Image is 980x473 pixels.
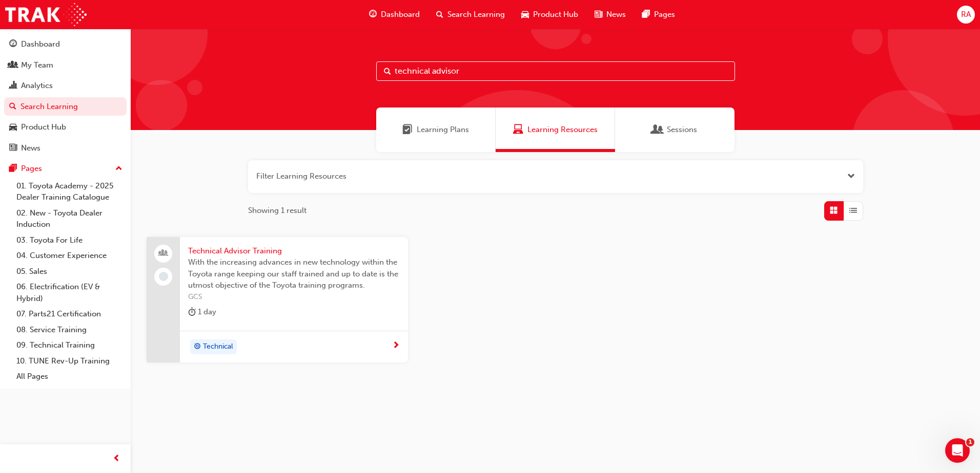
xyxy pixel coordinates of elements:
span: Technical Advisor Training [188,245,400,257]
span: Learning Plans [402,124,413,136]
button: Open the filter [847,170,855,182]
span: up-icon [115,162,122,176]
span: Dashboard [381,9,420,20]
a: search-iconSearch Learning [428,4,513,25]
a: 06. Electrification (EV & Hybrid) [12,279,127,306]
div: Analytics [21,80,53,92]
span: Sessions [652,124,663,136]
span: duration-icon [188,306,196,318]
a: Analytics [4,76,127,95]
span: chart-icon [9,81,17,91]
span: Pages [654,9,675,20]
a: Learning ResourcesLearning Resources [496,107,615,152]
button: DashboardMy TeamAnalyticsSearch LearningProduct HubNews [4,33,127,159]
span: Product Hub [533,9,578,20]
a: Learning PlansLearning Plans [376,107,496,152]
a: 09. Technical Training [12,337,127,353]
div: 1 day [188,306,216,318]
a: All Pages [12,369,127,384]
span: Technical [203,341,233,353]
span: guage-icon [369,8,377,21]
span: guage-icon [9,40,17,49]
button: RA [957,6,975,24]
span: Grid [830,205,838,217]
span: people-icon [9,61,17,70]
span: Showing 1 result [248,205,307,217]
a: news-iconNews [586,4,634,25]
a: 03. Toyota For Life [12,232,127,248]
span: car-icon [521,8,529,21]
a: Search Learning [4,97,127,116]
a: SessionsSessions [615,107,734,152]
span: search-icon [436,8,443,21]
a: My Team [4,56,127,75]
a: guage-iconDashboard [361,4,428,25]
span: target-icon [194,340,201,354]
span: RA [961,9,971,20]
span: GCS [188,291,400,303]
span: With the increasing advances in new technology within the Toyota range keeping our staff trained ... [188,256,400,291]
a: Technical Advisor TrainingWith the increasing advances in new technology within the Toyota range ... [147,237,408,363]
div: Dashboard [21,38,60,50]
span: news-icon [595,8,602,21]
span: Sessions [667,124,697,136]
span: pages-icon [642,8,650,21]
span: people-icon [160,247,167,260]
span: List [849,205,857,217]
div: Product Hub [21,121,66,133]
button: Pages [4,159,127,178]
span: Search [384,66,391,77]
a: 05. Sales [12,264,127,279]
a: 04. Customer Experience [12,248,127,264]
iframe: Intercom live chat [945,438,970,463]
a: 08. Service Training [12,322,127,338]
span: Learning Resources [527,124,598,136]
span: prev-icon [113,453,120,465]
a: 02. New - Toyota Dealer Induction [12,205,127,232]
span: Search Learning [447,9,505,20]
a: Dashboard [4,35,127,54]
span: 1 [966,438,974,446]
span: pages-icon [9,164,17,174]
span: car-icon [9,123,17,132]
a: News [4,139,127,158]
img: Trak [5,3,87,26]
div: News [21,142,40,154]
a: Product Hub [4,118,127,137]
a: pages-iconPages [634,4,683,25]
span: News [606,9,626,20]
span: search-icon [9,102,16,112]
a: 10. TUNE Rev-Up Training [12,353,127,369]
span: learningRecordVerb_NONE-icon [159,272,168,281]
div: My Team [21,59,53,71]
span: Learning Plans [417,124,469,136]
a: car-iconProduct Hub [513,4,586,25]
span: Learning Resources [513,124,523,136]
input: Search... [376,61,735,81]
span: news-icon [9,144,17,153]
a: 01. Toyota Academy - 2025 Dealer Training Catalogue [12,178,127,205]
a: 07. Parts21 Certification [12,306,127,322]
span: next-icon [392,341,400,351]
div: Pages [21,163,42,175]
